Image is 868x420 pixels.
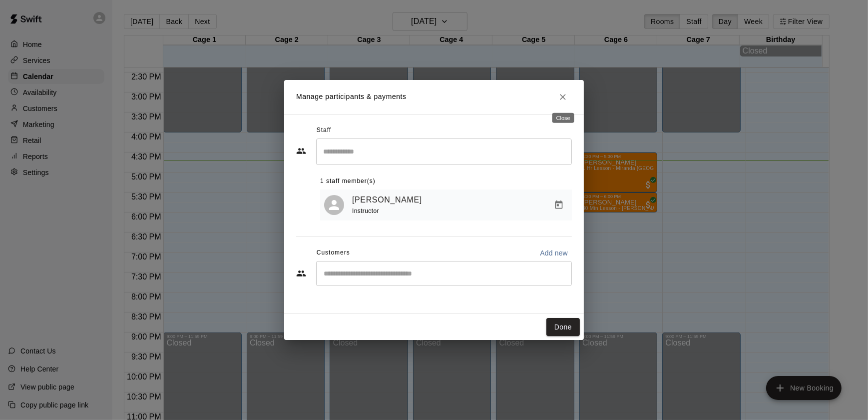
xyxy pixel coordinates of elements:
[317,245,350,261] span: Customers
[296,146,306,156] svg: Staff
[296,268,306,278] svg: Customers
[317,122,331,138] span: Staff
[536,245,572,261] button: Add new
[352,207,379,214] span: Instructor
[554,88,572,106] button: Close
[352,193,422,206] a: [PERSON_NAME]
[316,261,572,286] div: Start typing to search customers...
[546,318,580,336] button: Done
[320,173,376,189] span: 1 staff member(s)
[552,113,574,123] div: Close
[540,248,568,258] p: Add new
[550,196,568,214] button: Manage bookings & payment
[296,91,407,102] p: Manage participants & payments
[324,195,344,215] div: Diego Gutierrez
[316,138,572,165] div: Search staff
